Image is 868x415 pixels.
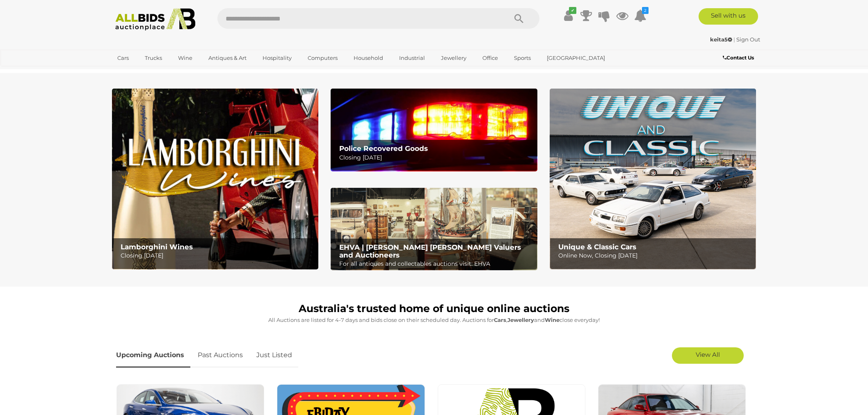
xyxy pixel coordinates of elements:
[541,51,610,65] a: [GEOGRAPHIC_DATA]
[550,89,756,269] img: Unique & Classic Cars
[339,259,532,269] p: For all antiques and collectables auctions visit: EHVA
[112,89,318,269] img: Lamborghini Wines
[394,51,430,65] a: Industrial
[545,317,560,323] strong: Wine
[436,51,472,65] a: Jewellery
[696,351,720,358] span: View All
[723,53,756,62] a: Contact Us
[736,36,760,43] a: Sign Out
[558,251,752,261] p: Online Now, Closing [DATE]
[550,89,756,269] a: Unique & Classic Cars Unique & Classic Cars Online Now, Closing [DATE]
[339,153,532,163] p: Closing [DATE]
[192,343,249,367] a: Past Auctions
[477,51,503,65] a: Office
[331,188,537,271] a: EHVA | Evans Hastings Valuers and Auctioneers EHVA | [PERSON_NAME] [PERSON_NAME] Valuers and Auct...
[498,8,539,29] button: Search
[509,51,536,65] a: Sports
[331,89,537,171] img: Police Recovered Goods
[348,51,388,65] a: Household
[642,7,649,14] i: 2
[257,51,297,65] a: Hospitality
[710,36,732,43] strong: keita5
[116,315,752,325] p: All Auctions are listed for 4-7 days and bids close on their scheduled day. Auctions for , and cl...
[173,51,198,65] a: Wine
[507,317,534,323] strong: Jewellery
[494,317,506,323] strong: Cars
[139,51,167,65] a: Trucks
[111,8,200,31] img: Allbids.com.au
[723,55,754,61] b: Contact Us
[302,51,343,65] a: Computers
[558,243,636,251] b: Unique & Classic Cars
[121,243,193,251] b: Lamborghini Wines
[733,36,735,43] span: |
[672,347,744,364] a: View All
[562,8,574,23] a: ✔
[339,144,428,153] b: Police Recovered Goods
[699,8,758,25] a: Sell with us
[331,188,537,271] img: EHVA | Evans Hastings Valuers and Auctioneers
[112,51,134,65] a: Cars
[339,243,521,259] b: EHVA | [PERSON_NAME] [PERSON_NAME] Valuers and Auctioneers
[569,7,576,14] i: ✔
[203,51,252,65] a: Antiques & Art
[116,343,190,367] a: Upcoming Auctions
[112,89,318,269] a: Lamborghini Wines Lamborghini Wines Closing [DATE]
[121,251,314,261] p: Closing [DATE]
[634,8,646,23] a: 2
[331,89,537,171] a: Police Recovered Goods Police Recovered Goods Closing [DATE]
[116,303,752,315] h1: Australia's trusted home of unique online auctions
[710,36,733,43] a: keita5
[250,343,298,367] a: Just Listed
